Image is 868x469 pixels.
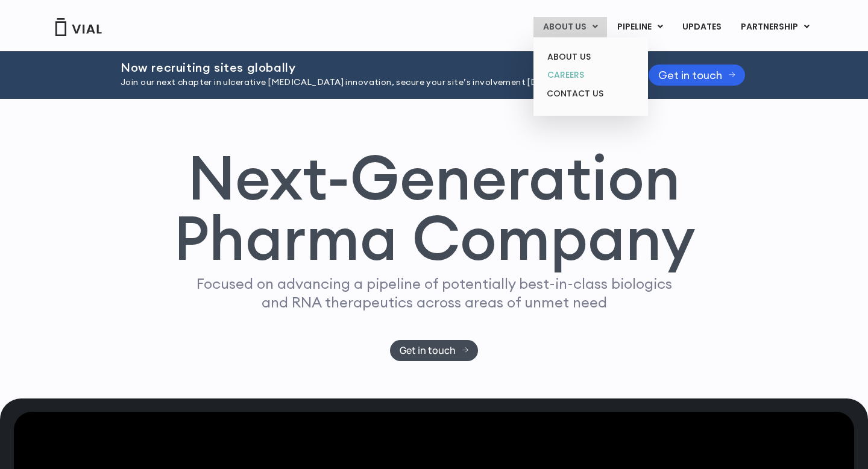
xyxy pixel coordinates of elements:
a: ABOUT US [538,48,643,66]
span: Get in touch [400,346,456,355]
h1: Next-Generation Pharma Company [173,147,695,269]
a: PARTNERSHIPMenu Toggle [731,17,819,37]
a: ABOUT USMenu Toggle [533,17,607,37]
a: CAREERS [538,66,643,84]
a: Get in touch [649,65,745,86]
a: CONTACT US [538,84,643,104]
img: Vial Logo [54,18,102,36]
a: UPDATES [673,17,731,37]
p: Focused on advancing a pipeline of potentially best-in-class biologics and RNA therapeutics acros... [191,274,677,312]
h2: Now recruiting sites globally [121,61,618,74]
p: Join our next chapter in ulcerative [MEDICAL_DATA] innovation, secure your site’s involvement [DA... [121,76,618,89]
a: Get in touch [390,340,479,361]
a: PIPELINEMenu Toggle [608,17,672,37]
span: Get in touch [658,71,722,80]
